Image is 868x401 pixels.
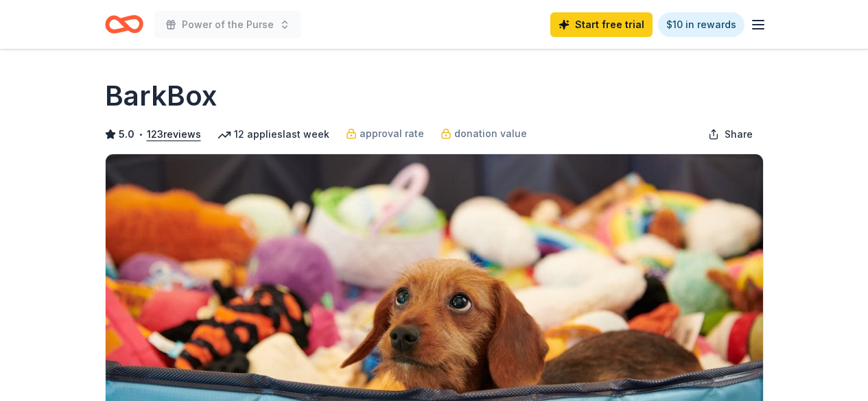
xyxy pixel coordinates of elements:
[147,126,201,143] button: 123reviews
[105,77,217,115] h1: BarkBox
[360,125,424,142] span: approval rate
[138,129,143,140] span: •
[725,126,753,143] span: Share
[346,125,424,142] a: approval rate
[218,126,329,143] div: 12 applies last week
[550,12,653,37] a: Start free trial
[441,125,527,142] a: donation value
[154,11,301,38] button: Power of the Purse
[658,12,744,37] a: $10 in rewards
[105,8,143,40] a: Home
[697,121,764,148] button: Share
[454,125,527,142] span: donation value
[182,16,274,33] span: Power of the Purse
[119,126,134,143] span: 5.0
